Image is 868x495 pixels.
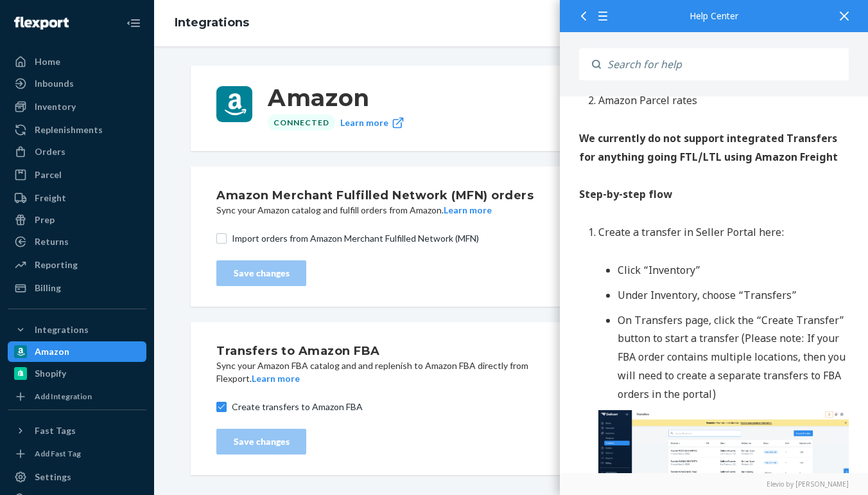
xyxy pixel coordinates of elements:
[8,51,146,72] a: Home
[8,141,146,162] a: Orders
[8,255,146,275] a: Reporting
[8,420,146,441] button: Fast Tags
[8,389,146,404] a: Add Integration
[8,278,146,298] a: Billing
[19,481,112,495] span: Step-by-step flow
[340,114,404,130] a: Learn more
[35,192,66,204] div: Freight
[8,210,146,230] a: Prep
[8,319,146,340] button: Integrations
[216,429,306,455] button: Save changes
[35,424,76,437] div: Fast Tags
[579,480,849,489] a: Elevio by [PERSON_NAME]
[39,385,289,404] li: Amazon Parcel rates
[19,26,289,69] div: 701 Integrated Transfers From Reserve Storage to FBA (Beta)
[19,179,289,253] p: Simply create the outbound order on Seller Portal, and we will create an inbound for you in Amazo...
[8,446,146,462] a: Add Fast Tag
[232,401,806,413] span: Create transfers to Amazon FBA
[8,96,146,117] a: Inventory
[444,204,492,217] button: Learn more
[252,372,300,385] button: Learn more
[227,435,295,448] div: Save changes
[35,345,69,358] div: Amazon
[8,363,146,384] a: Shopify
[35,258,78,271] div: Reporting
[8,188,146,208] a: Freight
[216,260,306,286] button: Save changes
[35,235,69,248] div: Returns
[216,187,541,204] h2: Amazon Merchant Fulfilled Network (MFN) orders
[216,402,227,412] input: Create transfers to Amazon FBA
[19,273,289,291] p: We currently offer the following shipping options:
[216,204,541,217] p: Sync your Amazon catalog and fulfill orders from Amazon.
[175,15,249,30] a: Integrations
[227,267,295,280] div: Save changes
[8,231,146,252] a: Returns
[19,143,159,157] span: Integrated transfer to FBA
[164,4,259,42] ol: breadcrumbs
[268,114,335,130] div: Connected
[39,310,289,379] li: Deliverr Shipping
[8,341,146,362] a: Amazon
[216,343,541,359] h2: Transfers to Amazon FBA
[216,233,227,244] input: Import orders from Amazon Merchant Fulfilled Network (MFN)
[35,367,66,380] div: Shopify
[8,467,146,487] a: Settings
[121,10,146,36] button: Close Navigation
[35,282,61,294] div: Billing
[35,448,81,459] div: Add Fast Tag
[216,359,541,385] p: Sync your Amazon FBA catalog and and replenish to Amazon FBA directly from Flexport.
[8,73,146,94] a: Inbounds
[19,425,278,458] strong: We currently do not support integrated Transfers for anything going FTL/LTL using Amazon Freight
[232,232,806,245] span: Import orders from Amazon Merchant Fulfilled Network (MFN)
[14,17,69,30] img: Flexport logo
[19,85,289,122] p: We are excited to pilot integrated transfers from Reserve Storage to FBA!
[35,145,65,158] div: Orders
[35,323,89,336] div: Integrations
[35,123,103,136] div: Replenishments
[35,168,62,181] div: Parcel
[35,100,76,113] div: Inventory
[601,48,849,80] input: Search
[35,77,74,90] div: Inbounds
[35,213,55,226] div: Prep
[35,55,60,68] div: Home
[268,86,609,109] h3: Amazon
[8,120,146,140] a: Replenishments
[58,335,289,354] li: Freight (LTL)
[8,165,146,185] a: Parcel
[58,360,289,379] li: Parcel (our rates with carriers)
[35,391,92,402] div: Add Integration
[35,471,71,483] div: Settings
[579,12,849,21] div: Help Center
